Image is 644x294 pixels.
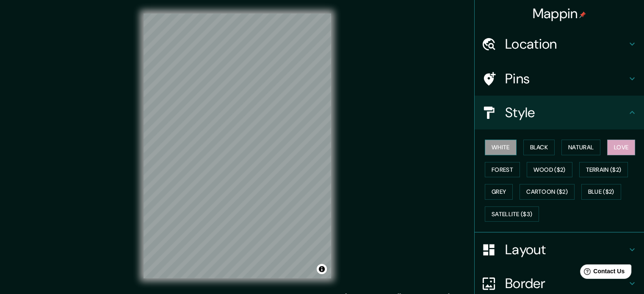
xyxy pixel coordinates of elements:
img: pin-icon.png [579,11,586,18]
h4: Mappin [533,5,586,22]
div: Pins [475,62,644,96]
button: Toggle attribution [317,264,327,274]
button: Terrain ($2) [579,162,628,178]
button: White [485,140,517,155]
button: Love [607,140,635,155]
button: Grey [485,184,513,200]
button: Black [523,140,555,155]
canvas: Map [144,14,331,278]
button: Blue ($2) [581,184,621,200]
button: Natural [561,140,600,155]
div: Location [475,27,644,61]
div: Layout [475,233,644,267]
iframe: Help widget launcher [569,261,635,285]
button: Cartoon ($2) [520,184,575,200]
button: Wood ($2) [527,162,572,178]
h4: Pins [505,70,627,87]
div: Style [475,96,644,129]
button: Satellite ($3) [485,206,539,222]
h4: Location [505,36,627,52]
button: Forest [485,162,520,178]
h4: Layout [505,241,627,258]
h4: Style [505,104,627,121]
h4: Border [505,275,627,292]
